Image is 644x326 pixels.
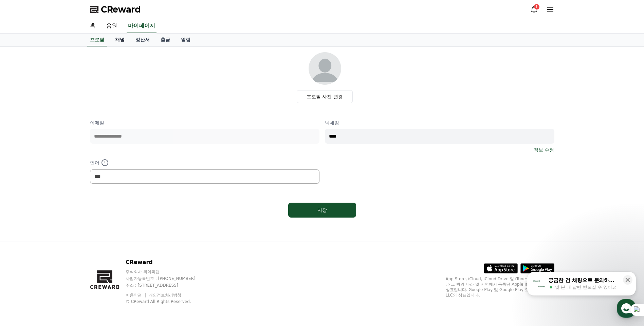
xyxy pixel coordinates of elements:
[302,207,343,213] div: 저장
[2,215,45,232] a: 홈
[288,203,356,218] button: 저장
[127,19,157,33] a: 마이페이지
[85,19,101,33] a: 홈
[126,283,208,288] p: 주소 : [STREET_ADDRESS]
[90,4,141,15] a: CReward
[126,269,208,274] p: 주식회사 와이피랩
[130,34,155,46] a: 정산서
[325,119,554,126] p: 닉네임
[446,276,554,298] p: App Store, iCloud, iCloud Drive 및 iTunes Store는 미국과 그 밖의 나라 및 지역에서 등록된 Apple Inc.의 서비스 상표입니다. Goo...
[105,225,113,230] span: 설정
[530,5,538,14] a: 1
[126,293,147,298] a: 이용약관
[149,293,181,298] a: 개인정보처리방침
[90,119,319,126] p: 이메일
[155,34,176,46] a: 출금
[87,34,107,46] a: 프로필
[101,4,141,15] span: CReward
[101,19,123,33] a: 음원
[176,34,196,46] a: 알림
[88,215,130,232] a: 설정
[309,52,341,85] img: profile_image
[126,258,208,266] p: CReward
[62,225,70,231] span: 대화
[90,159,319,167] p: 언어
[110,34,130,46] a: 채널
[534,4,539,9] div: 1
[297,90,353,103] label: 프로필 사진 변경
[126,276,208,281] p: 사업자등록번호 : [PHONE_NUMBER]
[534,146,554,153] a: 정보 수정
[21,225,25,230] span: 홈
[126,299,208,304] p: © CReward All Rights Reserved.
[45,215,88,232] a: 대화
